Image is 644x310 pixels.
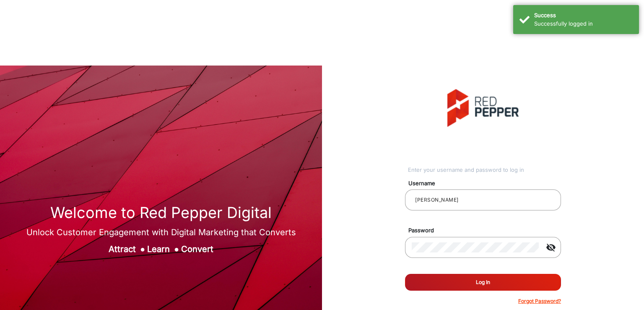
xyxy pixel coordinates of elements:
[534,11,633,20] div: Success
[26,204,296,222] h1: Welcome to Red Pepper Digital
[174,244,179,254] span: ●
[541,242,561,252] mat-icon: visibility_off
[518,297,561,305] p: Forgot Password?
[140,244,145,254] span: ●
[534,20,633,28] div: Successfully logged in
[402,179,571,188] mat-label: Username
[447,89,519,127] img: vmg-logo
[26,226,296,239] div: Unlock Customer Engagement with Digital Marketing that Converts
[26,243,296,255] div: Attract Learn Convert
[405,274,561,291] button: Log In
[412,195,554,205] input: Your username
[402,226,571,235] mat-label: Password
[408,166,561,174] div: Enter your username and password to log in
